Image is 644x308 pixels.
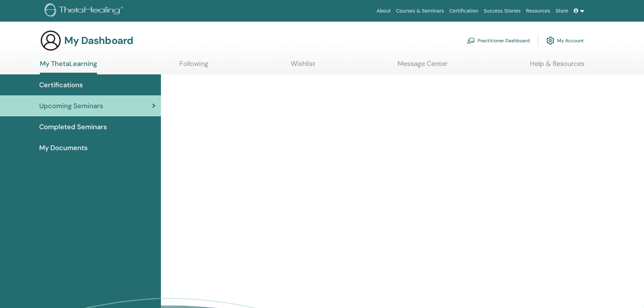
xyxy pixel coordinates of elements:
a: My Account [546,33,584,48]
span: Certifications [39,80,83,90]
span: Completed Seminars [39,122,107,132]
a: Courses & Seminars [393,5,447,17]
h3: My Dashboard [64,34,133,47]
a: Practitioner Dashboard [467,33,530,48]
a: Wishlist [291,60,315,73]
a: Store [553,5,571,17]
img: cog.svg [546,35,554,46]
a: Following [180,60,208,73]
img: chalkboard-teacher.svg [467,38,475,44]
a: About [374,5,393,17]
span: Upcoming Seminars [39,101,103,111]
a: Resources [523,5,553,17]
a: Success Stories [481,5,523,17]
img: generic-user-icon.jpg [40,30,62,51]
a: My ThetaLearning [40,60,97,74]
span: My Documents [39,143,88,153]
a: Certification [447,5,481,17]
a: Help & Resources [530,60,585,73]
img: logo.png [45,3,125,19]
a: Message Center [398,60,448,73]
